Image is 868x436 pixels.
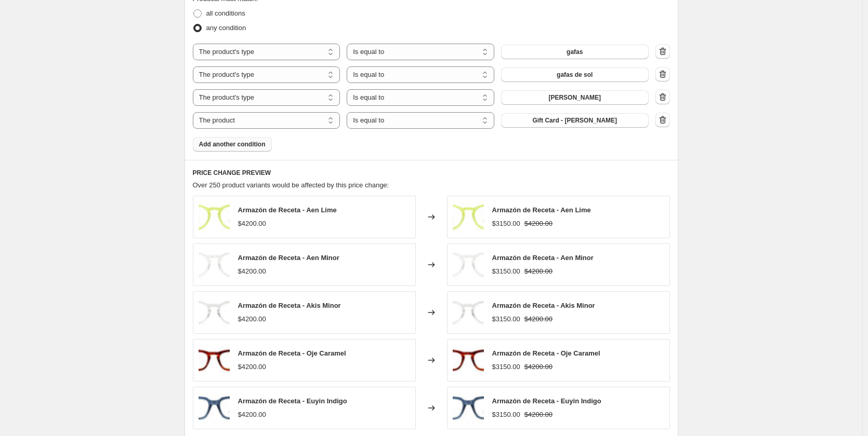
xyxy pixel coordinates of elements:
[492,314,520,324] div: $3150.00
[501,45,649,59] button: gafas
[492,410,520,420] div: $3150.00
[238,206,337,214] span: Armazón de Receta - Aen Lime
[238,254,339,262] span: Armazón de Receta - Aen Minor
[193,169,670,177] h6: PRICE CHANGE PREVIEW
[524,362,553,372] strike: $4200.00
[492,206,591,214] span: Armazón de Receta - Aen Lime
[501,113,649,128] button: Gift Card - MELLER
[524,219,553,229] strike: $4200.00
[557,71,593,79] span: gafas de sol
[453,345,484,376] img: D_916782-MLU72031442536_102023-O_80x.jpg
[567,48,583,56] span: gafas
[193,181,389,189] span: Over 250 product variants would be affected by this price change:
[501,67,649,82] button: gafas de sol
[453,297,484,328] img: D_924471-MLU72088528047_102023-O_80x.jpg
[238,349,346,357] span: Armazón de Receta - Oje Caramel
[199,140,266,148] span: Add another condition
[199,249,230,280] img: D_790890-MLU72016439834_102023-O_80x.jpg
[453,201,484,233] img: D_863614-MLU72016420866_102023-O_80x.jpg
[238,219,266,229] div: $4200.00
[193,137,272,152] button: Add another condition
[524,266,553,277] strike: $4200.00
[501,90,649,105] button: [PERSON_NAME]
[492,266,520,277] div: $3150.00
[199,392,230,424] img: D_879754-MLU72034283076_102023-O_80x.jpg
[492,219,520,229] div: $3150.00
[199,201,230,233] img: D_863614-MLU72016420866_102023-O_80x.jpg
[453,249,484,280] img: D_790890-MLU72016439834_102023-O_80x.jpg
[238,410,266,420] div: $4200.00
[238,266,266,277] div: $4200.00
[492,362,520,372] div: $3150.00
[453,392,484,424] img: D_879754-MLU72034283076_102023-O_80x.jpg
[492,349,600,357] span: Armazón de Receta - Oje Caramel
[532,116,617,125] span: Gift Card - [PERSON_NAME]
[238,397,347,405] span: Armazón de Receta - Euyin Indigo
[492,397,601,405] span: Armazón de Receta - Euyin Indigo
[492,302,595,309] span: Armazón de Receta - Akis Minor
[492,254,594,262] span: Armazón de Receta - Aen Minor
[199,297,230,328] img: D_924471-MLU72088528047_102023-O_80x.jpg
[199,345,230,376] img: D_916782-MLU72031442536_102023-O_80x.jpg
[238,302,341,309] span: Armazón de Receta - Akis Minor
[238,362,266,372] div: $4200.00
[206,9,245,17] span: all conditions
[206,24,246,32] span: any condition
[238,314,266,324] div: $4200.00
[548,93,601,102] span: [PERSON_NAME]
[524,314,553,324] strike: $4200.00
[524,410,553,420] strike: $4200.00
